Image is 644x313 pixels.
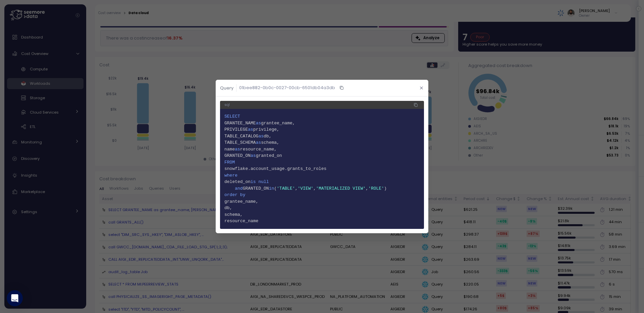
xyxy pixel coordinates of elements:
span: 'VIEW' [298,186,314,191]
span: as [256,140,261,145]
span: is [251,179,256,184]
span: as [251,153,256,158]
span: grantee_name, [224,198,420,205]
span: 'MATERIALIZED VIEW' [316,186,366,191]
span: , [313,186,316,191]
span: grantee_name, [261,121,295,126]
span: 'ROLE' [368,186,384,191]
span: as [256,121,261,126]
span: schema, [224,211,420,218]
span: 'TABLE' [277,186,295,191]
span: by [240,192,246,197]
span: snowflake.account_usage.grants_to_roles [224,166,420,172]
span: deleted_on [224,179,251,184]
span: in [269,186,274,191]
span: TABLE_SCHEMA [224,140,256,145]
span: resource_name, [240,147,277,152]
span: granted_on [256,153,282,158]
span: FROM [224,160,235,165]
p: sql [224,103,230,107]
span: and [235,186,243,191]
span: ( [274,186,277,191]
span: db, [224,205,420,211]
span: GRANTED_ON [243,186,269,191]
span: as [248,127,253,132]
span: , [295,186,298,191]
span: order [224,192,237,197]
span: where [224,173,237,178]
span: ) [384,186,387,191]
span: PRIVILEGE [224,127,248,132]
span: privilege, [253,127,279,132]
p: 01bee882-0b0c-0027-00cb-6501db04a3db [239,84,335,91]
span: resource_name [224,218,420,225]
span: TABLE_CATALOG [224,134,258,139]
span: as [259,134,264,139]
span: GRANTED_ON [224,153,251,158]
span: schema, [261,140,279,145]
span: SELECT [224,114,240,119]
span: null [259,179,269,184]
div: Open Intercom Messenger [7,290,23,306]
span: as [235,147,240,152]
span: , [366,186,368,191]
span: GRANTEE_NAME [224,121,256,126]
span: Query [220,86,233,90]
span: name [224,147,235,152]
span: db, [264,134,271,139]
